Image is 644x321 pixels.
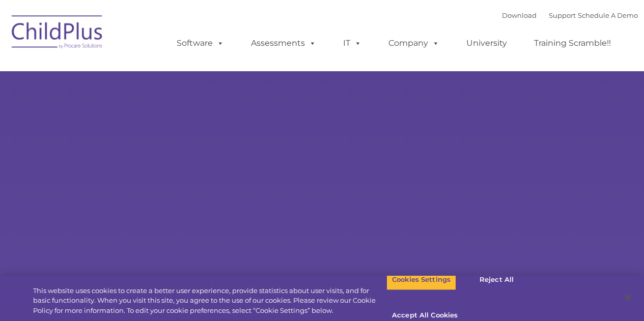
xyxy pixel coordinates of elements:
a: Support [549,11,576,19]
img: ChildPlus by Procare Solutions [7,8,108,59]
a: Schedule A Demo [578,11,638,19]
a: Training Scramble!! [524,33,621,53]
button: Reject All [465,269,528,290]
div: This website uses cookies to create a better user experience, provide statistics about user visit... [33,286,386,316]
font: | [502,11,638,19]
a: University [456,33,517,53]
a: IT [333,33,372,53]
button: Cookies Settings [386,269,456,290]
a: Assessments [241,33,326,53]
a: Company [378,33,450,53]
button: Close [617,286,639,309]
a: Software [166,33,234,53]
a: Download [502,11,537,19]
